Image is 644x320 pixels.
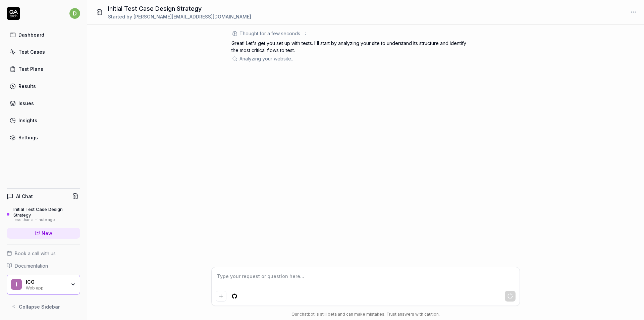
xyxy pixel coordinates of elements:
div: Test Cases [18,48,45,55]
a: New [7,228,80,239]
div: Test Plans [18,65,43,73]
a: Book a call with us [7,250,80,257]
div: Started by [108,13,251,20]
h4: AI Chat [16,193,33,200]
a: Dashboard [7,28,80,41]
button: Add attachment [216,291,226,302]
a: Initial Test Case Design Strategyless than a minute ago [7,207,80,222]
div: Dashboard [18,31,44,38]
div: Our chatbot is still beta and can make mistakes. Trust answers with caution. [211,311,520,317]
span: Collapse Sidebar [19,303,60,310]
div: Settings [18,134,38,141]
h1: Initial Test Case Design Strategy [108,4,251,13]
div: less than a minute ago [13,218,80,222]
div: Initial Test Case Design Strategy [13,207,80,218]
a: Issues [7,97,80,110]
span: d [69,8,80,19]
div: Insights [18,117,37,124]
a: Documentation [7,262,80,269]
span: New [42,230,52,237]
span: Book a call with us [15,250,56,257]
div: Web app [26,285,66,290]
a: Test Plans [7,62,80,76]
div: ICG [26,279,66,285]
div: Results [18,83,36,90]
button: Collapse Sidebar [7,300,80,313]
span: I [11,279,22,290]
div: Issues [18,100,34,107]
button: IICGWeb app [7,275,80,295]
button: d [69,7,80,20]
div: Thought for a few seconds [239,30,300,37]
span: [PERSON_NAME][EMAIL_ADDRESS][DOMAIN_NAME] [133,14,251,19]
a: Insights [7,114,80,127]
a: Results [7,80,80,93]
a: Settings [7,131,80,144]
a: Test Cases [7,45,80,58]
span: .. [291,55,296,62]
span: Analyzing your website [239,55,296,62]
span: Documentation [15,262,48,269]
p: Great! Let's get you set up with tests. I'll start by analyzing your site to understand its struc... [231,40,466,54]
